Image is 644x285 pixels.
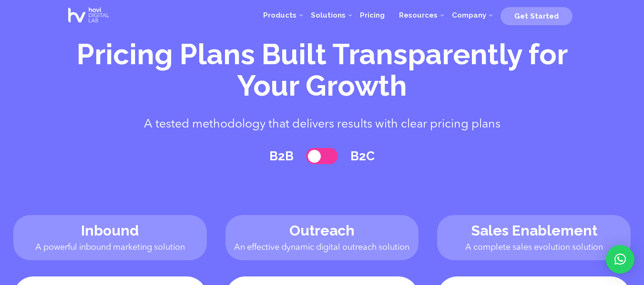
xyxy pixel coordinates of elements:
[35,243,185,252] span: A powerful inbound marketing solution
[465,243,603,252] span: A complete sales evolution solution
[350,149,375,163] label: B2C
[360,11,385,20] span: Pricing
[269,149,294,163] label: B2B
[234,243,409,252] span: An effective dynamic digital outreach solution
[471,222,597,239] span: Sales Enablement
[256,1,304,29] a: Products
[452,11,486,20] span: Company
[289,222,355,239] span: Outreach
[501,8,572,22] a: Get Started
[311,11,346,20] span: Solutions
[353,1,392,29] a: Pricing
[445,1,493,29] a: Company
[392,1,445,29] a: Resources
[514,12,559,20] span: Get Started
[399,11,438,20] span: Resources
[81,222,139,239] span: Inbound
[304,1,353,29] a: Solutions
[263,11,296,20] span: Products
